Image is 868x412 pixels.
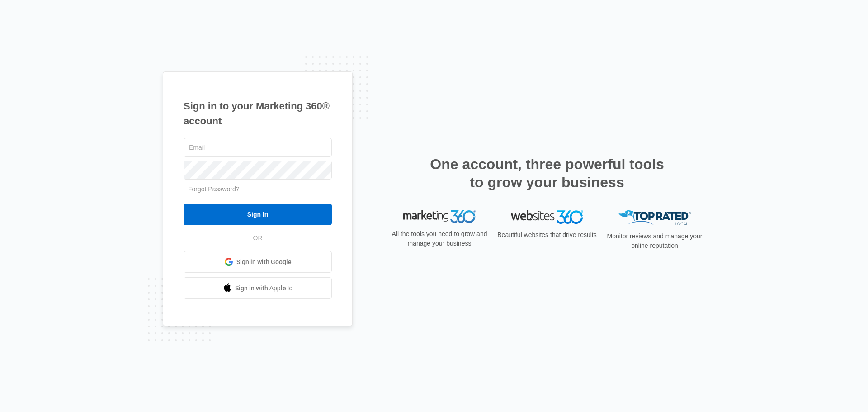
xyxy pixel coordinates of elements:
[618,210,691,225] img: Top Rated Local
[247,233,269,243] span: OR
[236,257,292,267] span: Sign in with Google
[184,99,332,128] h1: Sign in to your Marketing 360® account
[403,210,476,223] img: Marketing 360
[184,138,332,157] input: Email
[604,232,705,251] p: Monitor reviews and manage your online reputation
[184,251,332,273] a: Sign in with Google
[184,204,332,225] input: Sign In
[188,185,240,193] a: Forgot Password?
[496,230,598,240] p: Beautiful websites that drive results
[184,277,332,299] a: Sign in with Apple Id
[235,284,293,293] span: Sign in with Apple Id
[511,210,583,223] img: Websites 360
[427,155,667,191] h2: One account, three powerful tools to grow your business
[389,229,490,248] p: All the tools you need to grow and manage your business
